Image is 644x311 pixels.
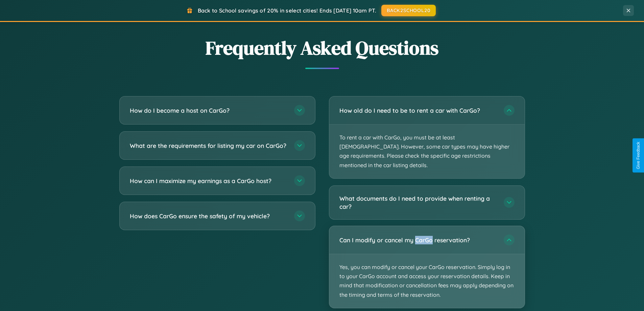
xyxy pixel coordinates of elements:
h3: How do I become a host on CarGo? [130,106,287,115]
p: To rent a car with CarGo, you must be at least [DEMOGRAPHIC_DATA]. However, some car types may ha... [329,125,525,178]
h3: How old do I need to be to rent a car with CarGo? [339,106,497,115]
h3: What are the requirements for listing my car on CarGo? [130,141,287,150]
button: BACK2SCHOOL20 [381,5,436,16]
span: Back to School savings of 20% in select cities! Ends [DATE] 10am PT. [198,7,376,14]
h3: How can I maximize my earnings as a CarGo host? [130,177,287,185]
h2: Frequently Asked Questions [119,35,525,61]
div: Give Feedback [636,142,641,169]
h3: How does CarGo ensure the safety of my vehicle? [130,212,287,220]
h3: Can I modify or cancel my CarGo reservation? [339,236,497,244]
h3: What documents do I need to provide when renting a car? [339,194,497,211]
p: Yes, you can modify or cancel your CarGo reservation. Simply log in to your CarGo account and acc... [329,254,525,308]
